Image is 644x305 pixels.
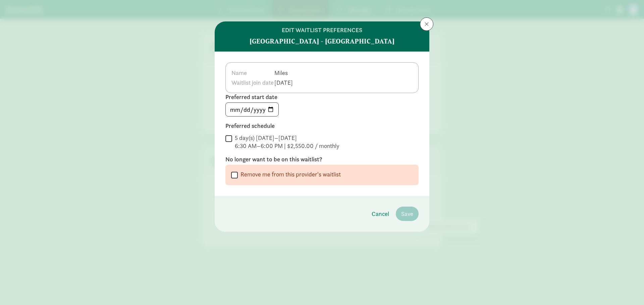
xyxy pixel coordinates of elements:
th: Name [231,68,274,78]
label: Preferred start date [225,93,419,101]
td: [DATE] [274,78,297,87]
div: 5 day(s) [DATE]–[DATE] [235,134,339,142]
button: Cancel [366,207,394,221]
button: Save [396,207,419,221]
span: Save [401,209,413,218]
strong: [GEOGRAPHIC_DATA] - [GEOGRAPHIC_DATA] [250,36,394,46]
span: Cancel [372,209,389,218]
td: Miles [274,68,297,78]
h6: edit waitlist preferences [282,27,362,33]
label: Remove me from this provider's waitlist [238,170,341,178]
div: 6:30 AM–6:00 PM | $2,550.00 / monthly [235,142,339,150]
th: Waitlist join date [231,78,274,87]
label: Preferred schedule [225,122,419,130]
label: No longer want to be on this waitlist? [225,155,419,163]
